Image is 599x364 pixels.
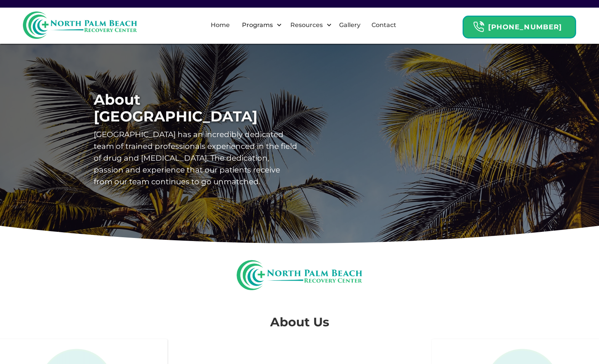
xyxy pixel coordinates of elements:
div: Programs [240,21,275,30]
div: Resources [284,13,334,37]
a: Home [206,13,234,37]
h2: About Us [15,313,584,331]
a: Gallery [335,13,365,37]
strong: [PHONE_NUMBER] [488,23,562,31]
h1: About [GEOGRAPHIC_DATA] [94,91,299,125]
div: Programs [235,13,284,37]
a: Contact [367,13,401,37]
p: [GEOGRAPHIC_DATA] has an incredibly dedicated team of trained professionals experienced in the fi... [94,129,299,188]
div: Resources [288,21,325,30]
a: Header Calendar Icons[PHONE_NUMBER] [463,12,576,38]
img: Header Calendar Icons [473,21,484,33]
